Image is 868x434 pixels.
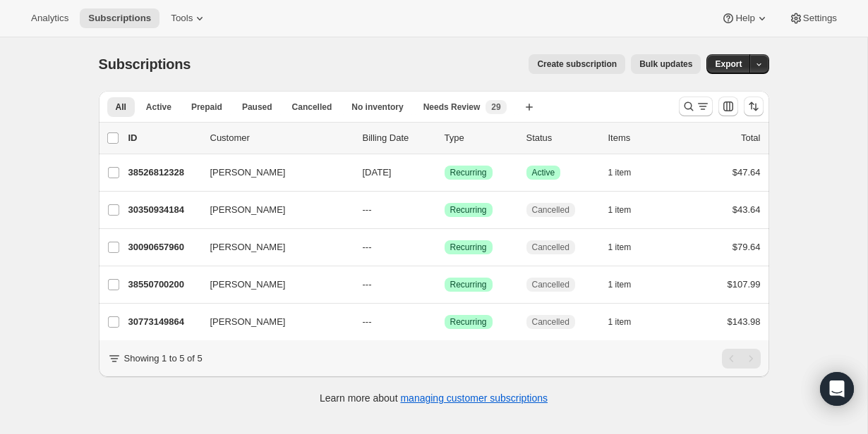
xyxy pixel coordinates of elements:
[529,54,625,74] button: Create subscription
[537,58,617,70] span: Create subscription
[80,8,159,28] button: Subscriptions
[631,54,701,74] button: Bulk updates
[608,167,632,178] span: 1 item
[450,167,487,178] span: Recurring
[608,163,647,182] button: 1 item
[128,131,199,145] p: ID
[128,315,199,329] p: 30773149864
[450,204,487,216] span: Recurring
[608,312,647,332] button: 1 item
[728,316,761,327] span: $143.98
[210,166,286,180] span: [PERSON_NAME]
[718,97,738,116] button: Customize table column order and visibility
[128,275,761,294] div: 38550700200[PERSON_NAME]---SuccessRecurringCancelled1 item$107.99
[780,8,845,28] button: Settings
[735,13,754,24] span: Help
[363,131,433,145] p: Billing Date
[803,13,837,24] span: Settings
[128,203,199,217] p: 30350934184
[23,8,77,28] button: Analytics
[532,204,569,216] span: Cancelled
[608,204,632,216] span: 1 item
[210,240,286,254] span: [PERSON_NAME]
[210,131,351,145] p: Customer
[363,279,372,290] span: ---
[202,199,343,221] button: [PERSON_NAME]
[202,236,343,259] button: [PERSON_NAME]
[741,131,760,145] p: Total
[532,242,569,253] span: Cancelled
[210,315,286,329] span: [PERSON_NAME]
[423,101,481,113] span: Needs Review
[146,101,171,113] span: Active
[820,372,854,406] div: Open Intercom Messenger
[320,391,548,405] p: Learn more about
[608,242,632,253] span: 1 item
[128,131,761,145] div: IDCustomerBilling DateTypeStatusItemsTotal
[128,240,199,254] p: 30090657960
[363,204,372,215] span: ---
[363,167,392,178] span: [DATE]
[608,279,632,290] span: 1 item
[532,316,569,328] span: Cancelled
[450,242,487,253] span: Recurring
[99,56,191,72] span: Subscriptions
[171,13,193,24] span: Tools
[744,97,764,116] button: Sort the results
[706,54,750,74] button: Export
[518,97,541,117] button: Create new view
[202,161,343,184] button: [PERSON_NAME]
[526,131,597,145] p: Status
[608,316,632,328] span: 1 item
[608,200,647,220] button: 1 item
[679,97,713,116] button: Search and filter results
[450,279,487,290] span: Recurring
[128,163,761,182] div: 38526812328[PERSON_NAME][DATE]SuccessRecurringSuccessActive1 item$47.64
[363,316,372,327] span: ---
[292,101,332,113] span: Cancelled
[722,349,761,368] nav: Pagination
[210,203,286,217] span: [PERSON_NAME]
[450,316,487,328] span: Recurring
[733,204,761,215] span: $43.64
[128,166,199,180] p: 38526812328
[202,273,343,296] button: [PERSON_NAME]
[491,101,500,113] span: 29
[363,242,372,252] span: ---
[728,279,761,290] span: $107.99
[713,8,777,28] button: Help
[532,167,555,178] span: Active
[242,101,272,113] span: Paused
[88,13,151,24] span: Subscriptions
[639,58,692,70] span: Bulk updates
[715,58,742,70] span: Export
[128,200,761,220] div: 30350934184[PERSON_NAME]---SuccessRecurringCancelled1 item$43.64
[128,312,761,332] div: 30773149864[PERSON_NAME]---SuccessRecurringCancelled1 item$143.98
[608,275,647,294] button: 1 item
[351,101,403,113] span: No inventory
[31,13,68,24] span: Analytics
[608,237,647,257] button: 1 item
[202,311,343,333] button: [PERSON_NAME]
[116,101,126,113] span: All
[210,278,286,292] span: [PERSON_NAME]
[532,279,569,290] span: Cancelled
[733,167,761,178] span: $47.64
[128,237,761,257] div: 30090657960[PERSON_NAME]---SuccessRecurringCancelled1 item$79.64
[128,278,199,292] p: 38550700200
[608,131,679,145] div: Items
[445,131,515,145] div: Type
[162,8,215,28] button: Tools
[733,242,761,252] span: $79.64
[191,101,222,113] span: Prepaid
[400,392,548,404] a: managing customer subscriptions
[124,352,203,366] p: Showing 1 to 5 of 5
